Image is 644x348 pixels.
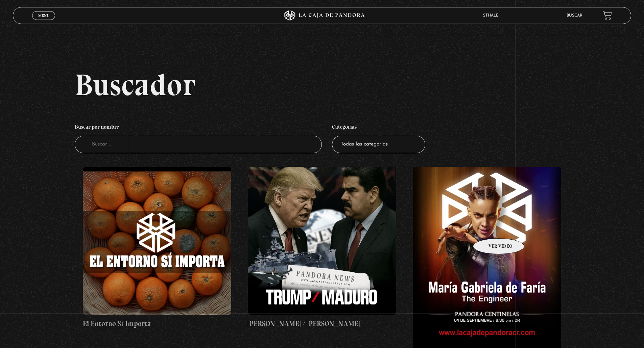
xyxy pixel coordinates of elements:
span: Cerrar [36,19,52,24]
h2: Buscador [75,70,631,100]
a: Buscar [567,14,582,18]
span: Menu [38,14,49,18]
a: View your shopping cart [603,11,612,20]
h4: El Entorno Sí Importa [83,318,231,329]
h4: Buscar por nombre [75,120,322,136]
a: [PERSON_NAME] / [PERSON_NAME] [248,167,396,329]
h4: Categorías [332,120,425,136]
h4: [PERSON_NAME] / [PERSON_NAME] [248,318,396,329]
a: El Entorno Sí Importa [83,167,231,329]
span: Sthale [480,14,505,18]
